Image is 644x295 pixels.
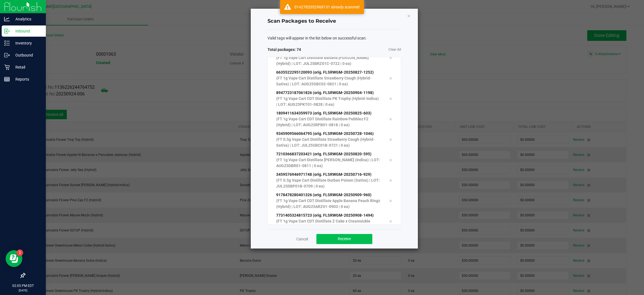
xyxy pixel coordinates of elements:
span: 3459576946971748 (orig. FLSRWGM-20250716-929) [276,172,371,177]
iframe: Resource center [6,250,22,267]
span: 7731405324815723 (orig. FLSRWGM-20250908-1494) [276,213,374,217]
p: Analytics [10,16,43,22]
span: 9178478280401326 (orig. FLSRWGM-20250909-960) [276,193,371,197]
div: Remove tag [385,116,396,122]
div: 0142782052968131 already scanned [294,4,360,10]
span: 7210366837203421 (orig. FLSRWGM-20250820-595) [276,152,371,156]
p: (FT 0.5g Vape Cart Distillate Strawberry Cough (Hybrid-Sativa) | LOT: JUL25SBC01B-0721 | 0 ea) [276,137,381,148]
div: Remove tag [385,156,396,163]
span: 8947723187061826 (orig. FLSRWGM-20250904-1198) [276,90,374,95]
p: 02:05 PM EDT [3,283,43,288]
p: (FT 1g Vape Cart CDT Distillate Rainbow Pebblez F2 (Hybrid) | LOT: AUG25RPB01-0818 | 0 ea) [276,116,381,128]
inline-svg: Outbound [4,52,10,58]
p: (FT 1g Vape Cart CDT Distillate Z Cake x Creamsickle (Indica) | LOT: AUG25ZKR01-0902 | 0 ea) [276,218,381,230]
p: [DATE] [3,288,43,292]
span: Valid tags will appear in the list below on successful scan. [267,35,367,41]
span: 1809411634359973 (orig. FLSRWGM-20250825-603) [276,111,371,115]
div: Remove tag [385,95,396,102]
span: 6635522295120093 (orig. FLSRWGM-20250827-1252) [276,70,374,74]
div: Remove tag [385,54,396,61]
div: Remove tag [385,75,396,81]
p: Inbound [10,28,43,34]
p: Inventory [10,40,43,46]
inline-svg: Reports [4,76,10,82]
span: 9345909566064795 (orig. FLSRWGM-20250728-1046) [276,131,374,136]
button: Close [407,12,411,19]
p: (FT 1g Vape Cart Distillate Banana [PERSON_NAME] (Hybrid) | LOT: JUL25BRZ01C-0722 | 0 ea) [276,55,381,67]
p: (FT 1g Vape Cart Distillate [PERSON_NAME] (Indica) | LOT: AUG25DBR01-0811 | 0 ea) [276,157,381,169]
button: Receive [316,234,372,244]
iframe: Resource center unread badge [16,249,23,256]
span: Receive [338,237,351,241]
div: Remove tag [385,177,396,184]
div: Remove tag [385,197,396,204]
inline-svg: Inventory [4,40,10,46]
p: (FT 1g Vape Cart CDT Distillate PK Trophy (Hybrid-Indica) | LOT: AUG25PKT01-0828 | 0 ea) [276,96,381,107]
a: Clear All [389,47,401,52]
inline-svg: Analytics [4,16,10,22]
div: Remove tag [385,136,396,143]
p: (FT 1g Vape Cart CDT Distillate Apple Banana Peach Ringz (Hybrid) | LOT: AUG25ARZ01-0903 | 0 ea) [276,198,381,210]
p: Retail [10,64,43,71]
p: Reports [10,76,43,83]
h4: Scan Packages to Receive [267,18,401,25]
p: (FT 1g Vape Cart Distillate Strawberry Cough (Hybrid-Sativa) | LOT: AUG25SBC02-0821 | 0 ea) [276,75,381,87]
inline-svg: Retail [4,64,10,70]
div: Remove tag [385,218,396,224]
p: Outbound [10,52,43,58]
span: Total packages: 74 [267,47,334,53]
a: Cancel [296,236,308,242]
p: (FT 0.5g Vape Cart Distillate Durban Poison (Sativa) | LOT: JUL25DBP01B-0709 | 0 ea) [276,177,381,189]
inline-svg: Inbound [4,28,10,34]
